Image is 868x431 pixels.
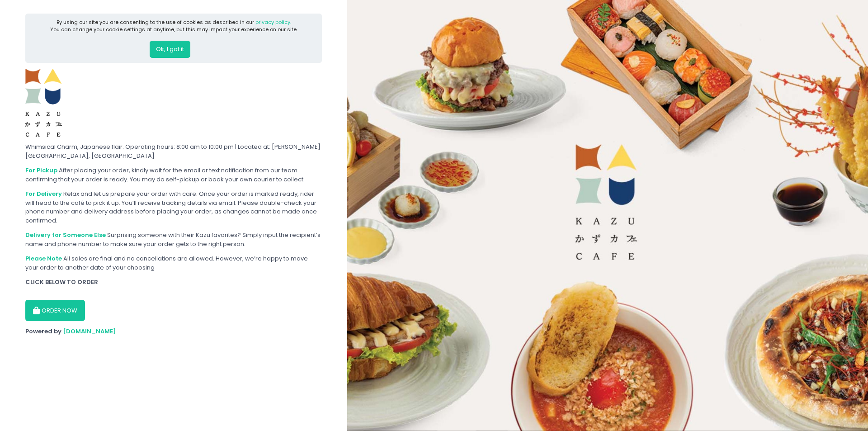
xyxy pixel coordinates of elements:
[25,166,322,184] div: After placing your order, kindly wait for the email or text notification from our team confirming...
[25,231,322,248] div: Surprising someone with their Kazu favorites? Simply input the recipient’s name and phone number ...
[25,327,322,336] div: Powered by
[25,189,62,198] b: For Delivery
[25,166,57,175] b: For Pickup
[63,327,116,336] a: [DOMAIN_NAME]
[25,278,322,287] div: CLICK BELOW TO ORDER
[25,189,322,225] div: Relax and let us prepare your order with care. Once your order is marked ready, rider will head t...
[25,69,62,137] img: kazu
[25,300,85,322] button: ORDER NOW
[255,19,291,26] a: privacy policy.
[25,254,62,263] b: Please Note
[150,41,190,58] button: Ok, I got it
[25,254,322,272] div: All sales are final and no cancellations are allowed. However, we’re happy to move your order to ...
[25,231,106,239] b: Delivery for Someone Else
[25,142,322,160] div: Whimsical Charm, Japanese flair. Operating hours: 8:00 am to 10:00 pm | Located at: [PERSON_NAME]...
[50,19,297,33] div: By using our site you are consenting to the use of cookies as described in our You can change you...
